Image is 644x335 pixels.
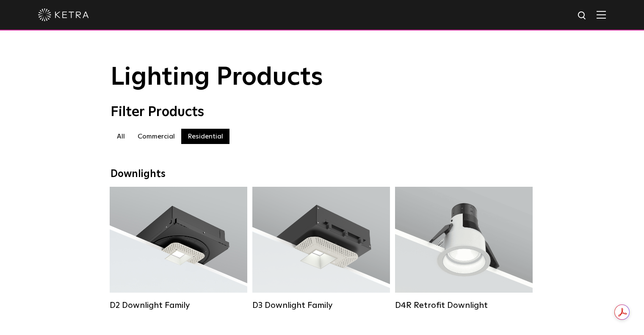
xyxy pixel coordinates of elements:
img: ketra-logo-2019-white [38,8,89,21]
div: D4R Retrofit Downlight [395,300,533,310]
label: Residential [181,129,229,144]
a: D3 Downlight Family Lumen Output:700 / 900 / 1100Colors:White / Black / Silver / Bronze / Paintab... [252,187,390,310]
div: Filter Products [111,104,534,120]
a: D2 Downlight Family Lumen Output:1200Colors:White / Black / Gloss Black / Silver / Bronze / Silve... [110,187,247,310]
div: D3 Downlight Family [252,300,390,310]
label: All [111,129,131,144]
div: D2 Downlight Family [110,300,247,310]
label: Commercial [131,129,181,144]
a: D4R Retrofit Downlight Lumen Output:800Colors:White / BlackBeam Angles:15° / 25° / 40° / 60°Watta... [395,187,533,310]
img: Hamburger%20Nav.svg [597,11,606,19]
div: Downlights [111,168,534,180]
span: Lighting Products [111,65,323,90]
img: search icon [577,11,588,21]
